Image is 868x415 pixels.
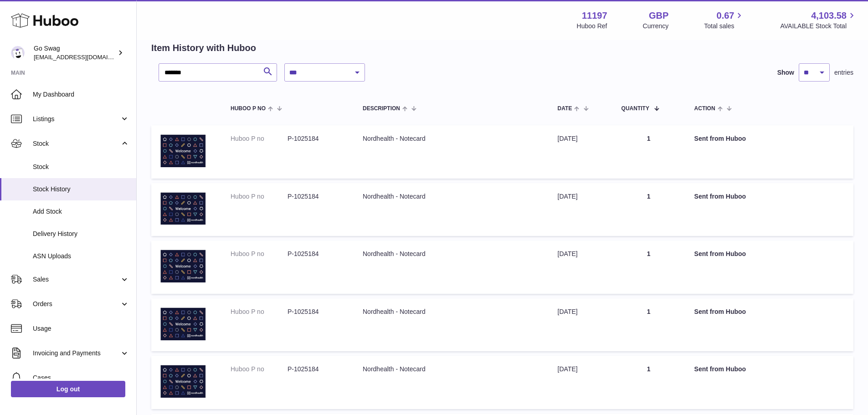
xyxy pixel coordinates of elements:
img: 111971734427837.png [160,192,206,225]
a: 0.67 Total sales [704,10,745,31]
span: Description [363,106,400,112]
span: My Dashboard [33,90,129,99]
span: AVAILABLE Stock Total [780,22,857,31]
span: Action [694,106,715,112]
span: Stock [33,163,129,171]
span: Cases [33,374,129,382]
strong: Sent from Huboo [694,193,746,200]
dd: P-1025184 [288,307,344,316]
div: Huboo Ref [577,22,607,31]
dt: Huboo P no [231,365,288,374]
a: Log out [11,381,125,397]
span: 4,103.58 [811,10,847,22]
span: Listings [33,115,120,123]
span: ASN Uploads [33,252,129,261]
td: [DATE] [549,183,612,236]
td: [DATE] [549,356,612,409]
td: [DATE] [549,298,612,352]
span: Quantity [621,106,649,112]
span: Orders [33,300,120,308]
td: Nordhealth - Notecard [354,241,549,294]
span: Total sales [704,22,745,31]
img: 111971734427837.png [160,250,206,282]
td: Nordhealth - Notecard [354,125,549,179]
img: internalAdmin-11197@internal.huboo.com [11,46,25,60]
td: [DATE] [549,125,612,179]
div: Currency [643,22,669,31]
img: 111971734427837.png [160,134,206,167]
span: Stock [33,139,120,148]
span: Invoicing and Payments [33,349,120,358]
a: 4,103.58 AVAILABLE Stock Total [780,10,857,31]
td: Nordhealth - Notecard [354,356,549,409]
td: 1 [612,356,685,409]
span: Date [558,106,572,112]
dd: P-1025184 [288,250,344,258]
span: Add Stock [33,207,129,216]
td: 1 [612,183,685,236]
dt: Huboo P no [231,250,288,258]
label: Show [777,68,794,77]
img: 111971734427837.png [160,307,206,340]
span: Delivery History [33,230,129,238]
dd: P-1025184 [288,134,344,143]
span: [EMAIL_ADDRESS][DOMAIN_NAME] [34,53,134,61]
strong: Sent from Huboo [694,308,746,315]
span: 0.67 [717,10,734,22]
strong: Sent from Huboo [694,365,746,373]
strong: GBP [649,10,668,22]
strong: Sent from Huboo [694,250,746,257]
span: Stock History [33,185,129,194]
td: Nordhealth - Notecard [354,183,549,236]
h2: Item History with Huboo [151,42,256,54]
span: entries [834,68,853,77]
td: Nordhealth - Notecard [354,298,549,352]
td: 1 [612,298,685,352]
span: Sales [33,275,120,284]
td: [DATE] [549,241,612,294]
div: Go Swag [34,44,116,61]
dd: P-1025184 [288,192,344,201]
td: 1 [612,125,685,179]
dt: Huboo P no [231,192,288,201]
strong: Sent from Huboo [694,135,746,142]
span: Huboo P no [231,106,266,112]
strong: 11197 [582,10,607,22]
dt: Huboo P no [231,307,288,316]
dd: P-1025184 [288,365,344,374]
dt: Huboo P no [231,134,288,143]
img: 111971734427837.png [160,365,206,398]
span: Usage [33,324,129,333]
td: 1 [612,241,685,294]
